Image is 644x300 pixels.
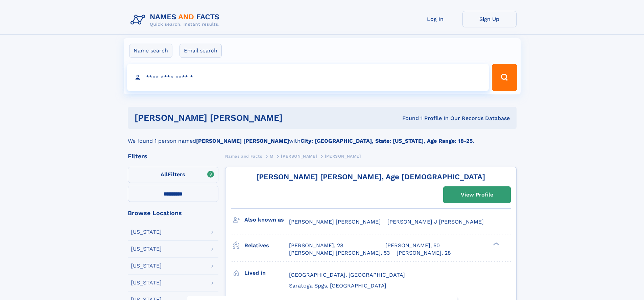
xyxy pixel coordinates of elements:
[387,218,484,225] span: [PERSON_NAME] J [PERSON_NAME]
[342,115,510,122] div: Found 1 Profile In Our Records Database
[131,263,162,269] div: [US_STATE]
[301,138,473,144] b: City: [GEOGRAPHIC_DATA], State: [US_STATE], Age Range: 18-25
[244,267,289,279] h3: Lived in
[289,272,405,278] span: [GEOGRAPHIC_DATA], [GEOGRAPHIC_DATA]
[461,187,493,203] div: View Profile
[270,152,273,160] a: M
[196,138,289,144] b: [PERSON_NAME] [PERSON_NAME]
[135,114,342,122] h1: [PERSON_NAME] [PERSON_NAME]
[128,210,218,216] div: Browse Locations
[128,129,517,145] div: We found 1 person named with .
[131,229,162,235] div: [US_STATE]
[397,249,451,257] a: [PERSON_NAME], 28
[289,218,381,225] span: [PERSON_NAME] [PERSON_NAME]
[289,242,343,249] a: [PERSON_NAME], 28
[270,154,273,159] span: M
[128,11,225,29] img: Logo Names and Facts
[244,240,289,251] h3: Relatives
[244,214,289,226] h3: Also known as
[180,44,222,58] label: Email search
[281,152,317,160] a: [PERSON_NAME]
[462,11,517,27] a: Sign Up
[129,44,172,58] label: Name search
[289,249,390,257] a: [PERSON_NAME] [PERSON_NAME], 53
[128,167,218,183] label: Filters
[281,154,317,159] span: [PERSON_NAME]
[131,246,162,252] div: [US_STATE]
[408,11,462,27] a: Log In
[492,241,500,246] div: ❯
[128,153,218,159] div: Filters
[256,172,485,181] a: [PERSON_NAME] [PERSON_NAME], Age [DEMOGRAPHIC_DATA]
[127,64,489,91] input: search input
[444,187,510,203] a: View Profile
[131,280,162,285] div: [US_STATE]
[492,64,517,91] button: Search Button
[385,242,440,249] a: [PERSON_NAME], 50
[161,171,168,178] span: All
[289,282,386,289] span: Saratoga Spgs, [GEOGRAPHIC_DATA]
[225,152,262,160] a: Names and Facts
[325,154,361,159] span: [PERSON_NAME]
